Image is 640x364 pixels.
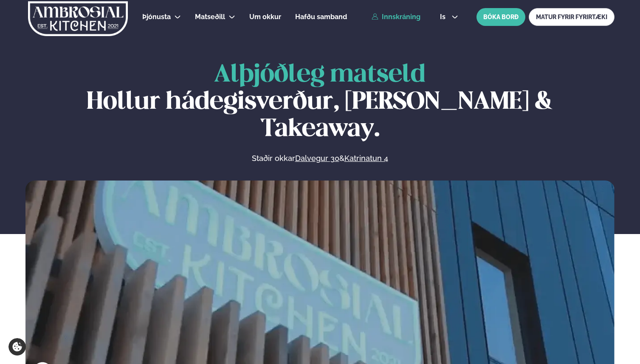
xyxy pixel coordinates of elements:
[295,13,347,21] span: Hafðu samband
[295,12,347,22] a: Hafðu samband
[25,62,615,143] h1: Hollur hádegisverður, [PERSON_NAME] & Takeaway.
[440,14,448,20] span: is
[529,8,615,26] a: MATUR FYRIR FYRIRTÆKI
[476,8,525,26] button: BÓKA BORÐ
[249,13,281,21] span: Um okkur
[295,153,339,164] a: Dalvegur 30
[195,12,225,22] a: Matseðill
[27,1,129,36] img: logo
[249,12,281,22] a: Um okkur
[195,13,225,21] span: Matseðill
[433,14,465,20] button: is
[214,63,426,87] span: Alþjóðleg matseld
[142,13,171,21] span: Þjónusta
[372,13,420,21] a: Innskráning
[159,153,480,164] p: Staðir okkar &
[344,153,388,164] a: Katrinatun 4
[142,12,171,22] a: Þjónusta
[8,338,26,356] a: Cookie settings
